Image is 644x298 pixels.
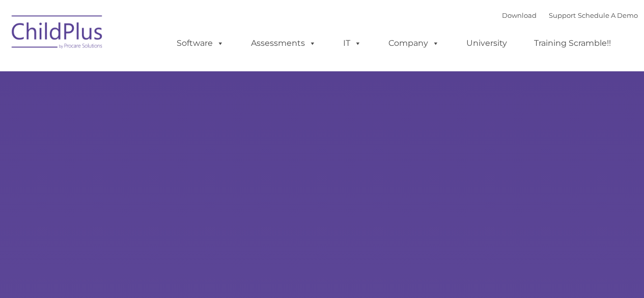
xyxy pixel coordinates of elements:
a: Assessments [241,33,326,53]
a: University [456,33,517,53]
a: Download [502,11,537,19]
a: Schedule A Demo [578,11,638,19]
a: Software [166,33,234,53]
a: IT [333,33,372,53]
a: Support [549,11,576,19]
a: Company [378,33,450,53]
font: | [502,11,638,19]
a: Training Scramble!! [524,33,621,53]
img: ChildPlus by Procare Solutions [7,8,108,59]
